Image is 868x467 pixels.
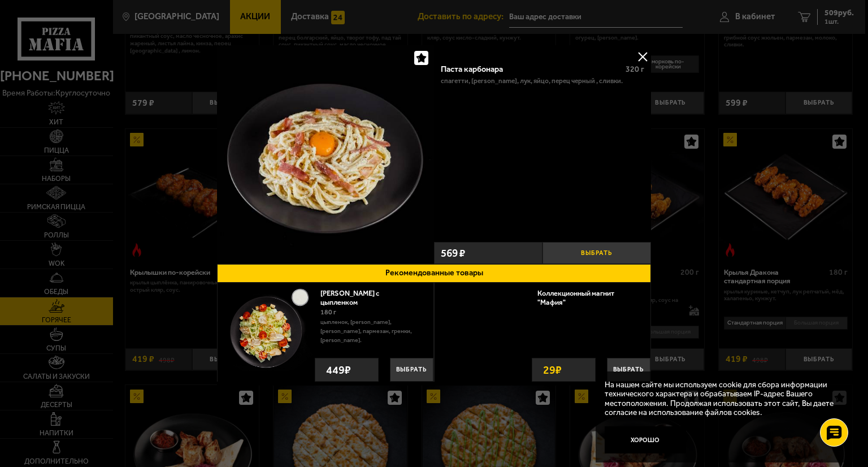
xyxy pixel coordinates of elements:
[605,426,686,453] button: Хорошо
[323,358,354,381] strong: 449 ₽
[217,264,651,283] button: Рекомендованные товары
[320,308,336,316] span: 180 г
[540,358,565,381] strong: 29 ₽
[320,318,425,345] p: цыпленок, [PERSON_NAME], [PERSON_NAME], пармезан, гренки, [PERSON_NAME].
[320,289,379,306] a: [PERSON_NAME] с цыпленком
[217,45,434,262] img: Паста карбонара
[607,358,650,382] button: Выбрать
[605,380,840,418] p: На нашем сайте мы используем cookie для сбора информации технического характера и обрабатываем IP...
[537,289,614,306] a: Коллекционный магнит "Мафия"
[441,77,623,85] p: спагетти, [PERSON_NAME], лук, яйцо, перец черный , сливки.
[542,242,651,264] button: Выбрать
[626,64,644,74] span: 320 г
[390,358,433,382] button: Выбрать
[441,248,465,258] span: 569 ₽
[217,45,434,264] a: Паста карбонара
[441,64,617,74] div: Паста карбонара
